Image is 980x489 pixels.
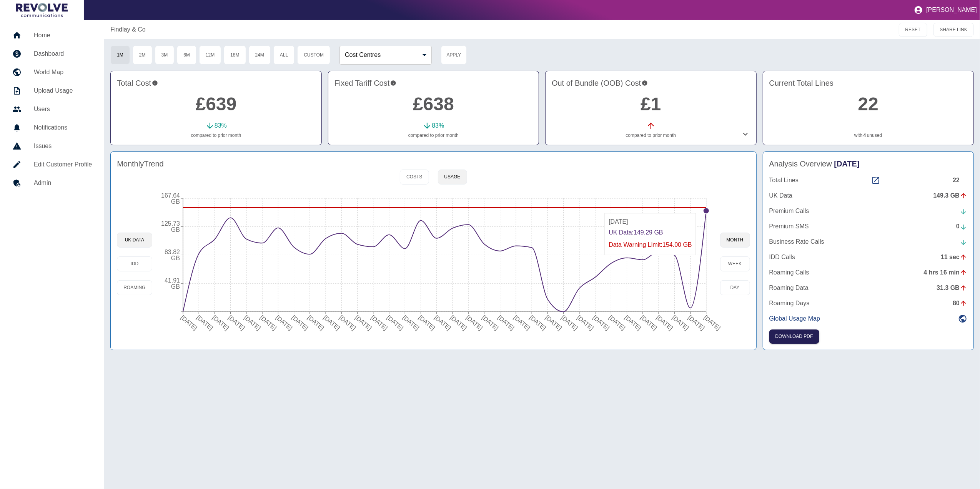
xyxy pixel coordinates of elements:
a: IDD Calls11 sec [769,253,967,262]
a: Edit Customer Profile [6,155,98,174]
a: £639 [196,94,237,114]
button: SHARE LINK [933,23,974,37]
h4: Total Cost [117,77,315,89]
p: UK Data [769,191,792,200]
a: Roaming Data31.3 GB [769,283,967,293]
p: [PERSON_NAME] [926,7,977,13]
tspan: [DATE] [306,314,325,331]
tspan: [DATE] [385,314,404,331]
h5: Upload Usage [34,86,92,95]
a: Roaming Days80 [769,299,967,308]
span: [DATE] [834,160,860,168]
tspan: [DATE] [290,314,309,331]
h4: Fixed Tariff Cost [334,77,532,89]
h4: Monthly Trend [117,158,164,170]
div: 31.3 GB [937,283,967,293]
tspan: GB [171,283,180,290]
button: 3M [155,45,175,65]
tspan: [DATE] [671,314,690,331]
tspan: 125.73 [161,220,180,227]
div: 149.3 GB [933,191,967,200]
button: month [720,233,750,248]
tspan: [DATE] [655,314,674,331]
tspan: [DATE] [179,314,198,331]
p: 83 % [215,121,227,130]
p: Roaming Calls [769,268,809,277]
button: Click here to download the most recent invoice. If the current month’s invoice is unavailable, th... [769,329,819,344]
a: Global Usage Map [769,314,967,323]
div: 80 [953,299,967,308]
tspan: 41.91 [164,277,180,284]
tspan: 83.82 [164,249,180,255]
button: RESET [899,23,927,37]
p: Roaming Data [769,283,809,293]
tspan: [DATE] [227,314,246,331]
tspan: [DATE] [417,314,436,331]
tspan: 167.64 [161,192,180,199]
button: 6M [177,45,196,65]
tspan: [DATE] [592,314,611,331]
button: 12M [199,45,221,65]
button: week [720,256,750,271]
tspan: GB [171,255,180,261]
h4: Analysis Overview [769,158,967,170]
a: Roaming Calls4 hrs 16 min [769,268,967,277]
p: Global Usage Map [769,314,820,323]
svg: This is the total charges incurred over 1 months [152,77,158,89]
a: 4 [864,132,866,139]
tspan: [DATE] [496,314,516,331]
p: Premium SMS [769,222,809,231]
a: Premium Calls [769,206,967,216]
tspan: [DATE] [195,314,215,331]
tspan: [DATE] [354,314,373,331]
tspan: [DATE] [512,314,531,331]
h5: Admin [34,178,92,188]
tspan: [DATE] [687,314,706,331]
div: 11 sec [941,253,967,262]
h5: Issues [34,141,92,151]
a: Total Lines22 [769,176,967,185]
tspan: [DATE] [322,314,341,331]
a: 22 [858,94,879,114]
button: 24M [249,45,271,65]
tspan: [DATE] [338,314,357,331]
a: Users [6,100,98,118]
button: Custom [297,45,330,65]
svg: Costs outside of your fixed tariff [642,77,648,89]
h5: Home [34,31,92,40]
h4: Current Total Lines [769,77,967,89]
button: Usage [438,170,467,185]
tspan: [DATE] [576,314,595,331]
p: with unused [769,132,967,139]
tspan: [DATE] [623,314,642,331]
tspan: [DATE] [639,314,658,331]
tspan: [DATE] [528,314,547,331]
div: 22 [953,176,967,185]
h5: Notifications [34,123,92,132]
tspan: [DATE] [449,314,468,331]
tspan: [DATE] [401,314,421,331]
tspan: [DATE] [702,314,722,331]
tspan: [DATE] [607,314,627,331]
tspan: [DATE] [544,314,563,331]
h5: Edit Customer Profile [34,160,92,169]
p: Roaming Days [769,299,810,308]
tspan: [DATE] [275,314,294,331]
h5: Dashboard [34,49,92,58]
tspan: [DATE] [433,314,452,331]
a: Findlay & Co [110,25,146,34]
a: £1 [641,94,661,114]
tspan: [DATE] [465,314,484,331]
svg: This is your recurring contracted cost [390,77,396,89]
tspan: [DATE] [481,314,500,331]
p: Premium Calls [769,206,809,216]
div: 0 [956,222,967,231]
button: Roaming [117,280,152,295]
a: Premium SMS0 [769,222,967,231]
button: All [273,45,294,65]
a: Issues [6,137,98,155]
a: Home [6,26,98,45]
button: 1M [110,45,130,65]
button: day [720,280,750,295]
